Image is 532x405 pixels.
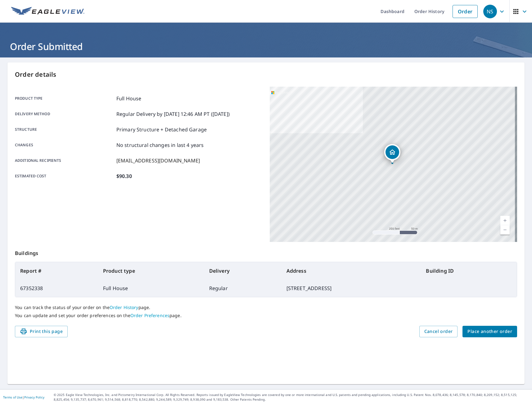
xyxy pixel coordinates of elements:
[7,40,525,53] h1: Order Submitted
[15,262,98,280] th: Report #
[15,95,114,102] p: Product type
[116,172,132,180] p: $90.30
[110,304,138,310] a: Order History
[204,280,282,297] td: Regular
[15,305,517,310] p: You can track the status of your order on the page.
[421,262,517,280] th: Building ID
[500,216,510,225] a: Current Level 17, Zoom In
[116,95,142,102] p: Full House
[483,5,497,18] div: NS
[116,110,230,118] p: Regular Delivery by [DATE] 12:46 AM PT ([DATE])
[11,7,84,16] img: EV Logo
[204,262,282,280] th: Delivery
[282,262,421,280] th: Address
[24,395,44,399] a: Privacy Policy
[15,280,98,297] td: 67352338
[384,144,400,163] div: Dropped pin, building 1, Residential property, 2108 Ironwood Ct Ames, IA 50014
[15,172,114,180] p: Estimated cost
[15,110,114,118] p: Delivery method
[282,280,421,297] td: [STREET_ADDRESS]
[130,312,169,318] a: Order Preferences
[15,70,517,79] p: Order details
[98,280,204,297] td: Full House
[500,225,510,234] a: Current Level 17, Zoom Out
[15,126,114,133] p: Structure
[116,157,200,164] p: [EMAIL_ADDRESS][DOMAIN_NAME]
[15,157,114,164] p: Additional recipients
[15,242,517,262] p: Buildings
[419,326,458,337] button: Cancel order
[116,141,204,149] p: No structural changes in last 4 years
[54,393,529,402] p: © 2025 Eagle View Technologies, Inc. and Pictometry International Corp. All Rights Reserved. Repo...
[462,326,517,337] button: Place another order
[3,395,44,399] p: |
[467,328,512,335] span: Place another order
[15,141,114,149] p: Changes
[424,328,453,335] span: Cancel order
[15,313,517,318] p: You can update and set your order preferences on the page.
[116,126,207,133] p: Primary Structure + Detached Garage
[20,328,63,335] span: Print this page
[98,262,204,280] th: Product type
[3,395,22,399] a: Terms of Use
[453,5,478,18] a: Order
[15,326,68,337] button: Print this page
